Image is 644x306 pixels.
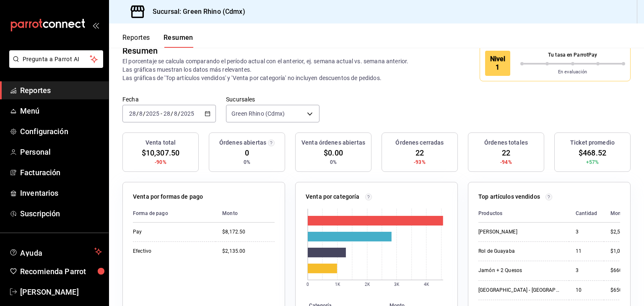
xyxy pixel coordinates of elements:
[222,248,275,255] div: $2,135.00
[20,187,102,199] span: Inventarios
[569,205,604,223] th: Cantidad
[478,192,540,201] p: Top artículos vendidos
[20,85,102,96] span: Reportes
[576,228,597,236] div: 3
[586,158,599,166] span: +57%
[9,50,103,68] button: Pregunta a Parrot AI
[133,205,216,223] th: Forma de pago
[610,287,634,294] div: $650.00
[500,158,512,166] span: -94%
[219,138,266,147] h3: Órdenes abiertas
[330,158,337,166] span: 0%
[306,282,309,287] text: 0
[520,51,626,59] p: Tu tasa en ParrotPay
[604,205,634,223] th: Monto
[122,44,158,57] div: Resumen
[133,228,209,236] div: Pay
[122,34,193,48] div: navigation tabs
[180,110,195,117] input: ----
[23,55,90,64] span: Pregunta a Parrot AI
[222,228,275,236] div: $8,172.50
[478,287,562,294] div: [GEOGRAPHIC_DATA] - [GEOGRAPHIC_DATA]
[163,110,171,117] input: --
[414,158,426,166] span: -93%
[174,110,178,117] input: --
[133,192,203,201] p: Venta por formas de pago
[216,205,275,223] th: Monto
[570,138,615,147] h3: Ticket promedio
[122,34,150,48] button: Reportes
[155,158,166,166] span: -90%
[133,248,209,255] div: Efectivo
[424,282,429,287] text: 4K
[122,57,419,82] p: El porcentaje se calcula comparando el período actual con el anterior, ej. semana actual vs. sema...
[20,126,102,137] span: Configuración
[365,282,370,287] text: 2K
[478,205,569,223] th: Productos
[478,267,562,274] div: Jamón + 2 Quesos
[20,146,102,158] span: Personal
[20,167,102,178] span: Facturación
[145,138,176,147] h3: Venta total
[129,110,136,117] input: --
[145,110,160,117] input: ----
[164,34,193,48] button: Resumen
[6,61,103,70] a: Pregunta a Parrot AI
[576,248,597,255] div: 11
[139,110,143,117] input: --
[142,147,179,158] span: $10,307.50
[610,228,634,236] div: $2,550.00
[245,147,249,158] span: 0
[244,158,250,166] span: 0%
[576,287,597,294] div: 10
[161,110,162,117] span: -
[485,51,510,76] div: Nivel 1
[231,109,285,118] span: Green Rhino (Cdmx)
[415,147,424,158] span: 22
[20,246,91,257] span: Ayuda
[478,248,562,255] div: Rol de Guayaba
[20,208,102,219] span: Suscripción
[335,282,340,287] text: 1K
[502,147,510,158] span: 22
[92,22,99,29] button: open_drawer_menu
[484,138,528,147] h3: Órdenes totales
[226,96,319,102] label: Sucursales
[478,228,562,236] div: [PERSON_NAME]
[576,267,597,274] div: 3
[122,96,216,102] label: Fecha
[301,138,365,147] h3: Venta órdenes abiertas
[143,110,145,117] span: /
[520,69,626,76] p: En evaluación
[395,138,444,147] h3: Órdenes cerradas
[324,147,343,158] span: $0.00
[171,110,173,117] span: /
[136,110,139,117] span: /
[146,7,245,17] h3: Sucursal: Green Rhino (Cdmx)
[610,248,634,255] div: $1,045.00
[610,267,634,274] div: $660.00
[306,192,360,201] p: Venta por categoría
[20,105,102,117] span: Menú
[20,266,102,277] span: Recomienda Parrot
[178,110,180,117] span: /
[394,282,400,287] text: 3K
[20,286,102,298] span: [PERSON_NAME]
[579,147,606,158] span: $468.52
